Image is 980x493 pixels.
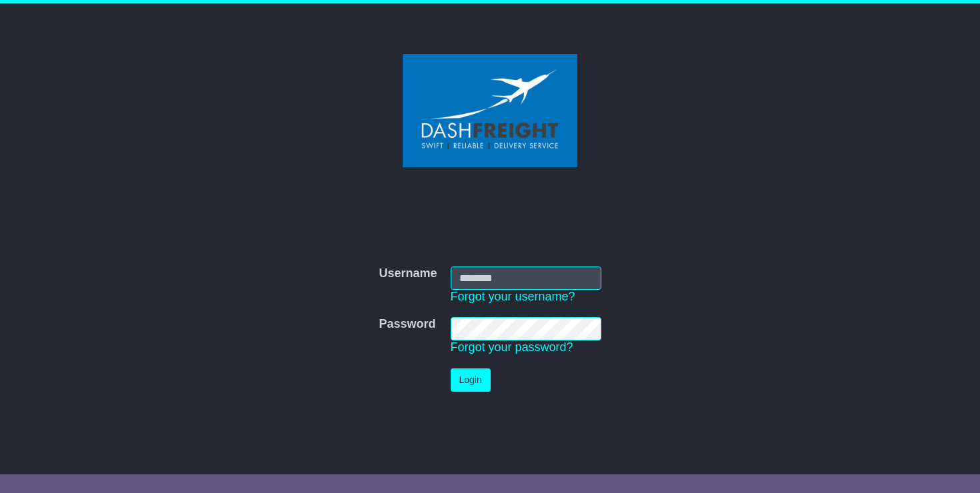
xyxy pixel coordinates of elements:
img: Dash Freight [403,54,577,167]
label: Password [379,317,435,332]
label: Username [379,266,437,281]
button: Login [451,368,491,392]
a: Forgot your username? [451,290,575,303]
a: Forgot your password? [451,340,573,354]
